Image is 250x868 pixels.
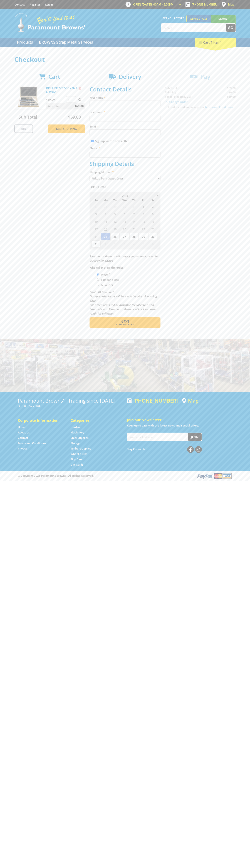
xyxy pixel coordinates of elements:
span: 5 [139,240,148,248]
span: 7 [129,210,138,218]
img: Paramount Browns' [14,13,86,32]
a: Go to the Wheelie Bins page [71,452,87,456]
a: Go to the Storage page [71,441,80,445]
input: Please select who will pick up the order. [97,284,99,286]
a: Go to the Contact page [18,436,28,440]
a: Gepps Cross [186,15,211,22]
p: $69.00 [46,97,65,102]
span: 24 [91,233,101,240]
a: Go to the Products page [14,38,36,47]
h5: Join our Newsletter [127,417,232,422]
label: Myself [100,271,111,278]
span: OPEN [DATE] [133,3,174,6]
h5: Categories [71,418,116,423]
span: 12 [110,218,120,225]
span: 14 [129,218,138,225]
h5: Corporate Information [18,418,63,423]
a: Go to the Machinery page [71,431,84,434]
span: 30 [148,233,157,240]
span: (1 item) [210,40,221,44]
span: Confirm order [97,323,153,326]
span: 13 [120,218,129,225]
span: 22 [139,225,148,233]
span: Su [91,198,101,203]
span: Sub Total [19,114,37,120]
a: Mount [PERSON_NAME] [211,15,236,29]
span: 18 [101,225,110,233]
span: 2 [148,203,157,210]
a: Go to the Timber Supplies page [71,447,91,450]
input: Please enter your telephone number. [90,151,160,158]
a: Go to the Skip Bins page [71,457,82,461]
span: Fr [139,198,148,203]
h3: Paramount Browns' - Trading since [DATE] [18,398,123,403]
span: Mo [101,198,110,203]
input: Your email address [127,433,188,441]
span: 17 [91,225,101,233]
a: Go to the Gift Cards page [71,463,83,467]
span: Tu [110,198,120,203]
span: 10 [91,218,101,225]
span: 30 [120,203,129,210]
a: Go to the About Us page [18,431,30,434]
input: Please enter your email address. [90,129,160,136]
span: 29 [110,203,120,210]
input: Search [161,24,226,32]
span: We [120,198,129,203]
em: Paramount Browns will contact you when your order is ready for pickup [90,255,158,262]
span: 21 [129,225,138,233]
p: Keep up to date with the latest news and special offers. [127,423,232,428]
label: Shipping Method [90,170,160,174]
span: 25 [101,233,110,240]
span: 27 [91,203,101,210]
a: Go to the Steel Supplies page [71,436,88,440]
a: Keep Shopping [48,124,85,133]
label: Who will pick up the order? [90,265,160,270]
a: Go to the BROWNS Scrap Metal Services page [36,38,96,47]
span: [DATE] [121,194,129,197]
div: Cart [195,38,236,47]
span: Delivery [119,73,141,80]
a: DRILL BIT SET 5PC - 3MT METRIC [46,86,77,94]
div: [PHONE_NUMBER] [127,398,178,403]
span: 3 [91,210,101,218]
a: Go to the Terms and Conditions page [18,441,46,445]
div: Stay Connected [127,445,202,453]
span: 3 [120,240,129,248]
span: 16 [148,218,157,225]
a: Go to the Contact page [14,3,25,6]
span: 29 [139,233,148,240]
span: 27 [120,233,129,240]
span: 6 [120,210,129,218]
span: 20 [120,225,129,233]
span: Next [120,319,129,324]
span: 5 [110,210,120,218]
h2: Shipping Details [90,160,160,167]
label: Pick Up Date [90,185,160,189]
span: 11 [101,218,110,225]
img: PayPal, Mastercard, Visa accepted [197,473,232,479]
h2: Contact Details [90,86,160,93]
label: Someone Else [100,277,120,283]
a: Go to the Home page [18,425,26,429]
a: Go to the Hardware page [71,425,83,429]
a: Log in [45,3,53,6]
span: 31 [129,203,138,210]
span: 26 [110,233,120,240]
button: Next Confirm order [90,317,160,328]
span: 8:00am - 5:00pm [151,3,174,6]
a: View a map of Gepps Cross location [182,398,199,404]
label: First name [90,95,160,100]
select: Please select a shipping method. [90,175,160,182]
input: Please select who will pick up the order. [97,273,99,276]
em: Photo ID Required. Non-preorder items will be available after 5 working days Pre-order items will... [90,290,157,315]
span: 6 [148,240,157,248]
span: 4 [101,210,110,218]
span: 19 [110,225,120,233]
label: Email [90,124,160,129]
span: Cart [48,73,60,80]
span: $69.00 [75,103,84,109]
span: 8 [139,210,148,218]
button: Go [226,24,236,32]
span: 9 [148,210,157,218]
